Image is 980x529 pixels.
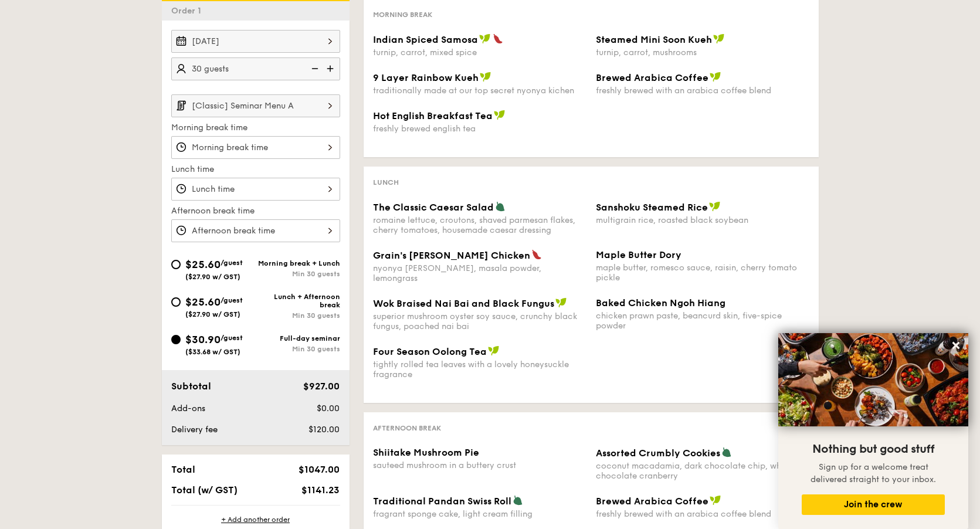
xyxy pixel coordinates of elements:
[596,72,708,83] span: Brewed Arabica Coffee
[373,447,479,458] span: Shiitake Mushroom Pie
[596,263,809,283] div: maple butter, romesco sauce, raisin, cherry tomato pickle
[373,509,586,519] div: fragrant sponge cake, light cream filling
[256,259,340,267] div: Morning break + Lunch
[323,57,340,80] img: icon-add.58712e84.svg
[479,33,491,44] img: icon-vegan.f8ff3823.svg
[256,345,340,353] div: Min 30 guests
[373,124,586,134] div: freshly brewed english tea
[373,311,586,331] div: superior mushroom oyster soy sauce, crunchy black fungus, poached nai bai
[171,57,340,80] input: Number of guests
[710,495,721,506] img: icon-vegan.f8ff3823.svg
[596,86,809,96] div: freshly brewed with an arabica coffee blend
[171,464,195,475] span: Total
[256,293,340,309] div: Lunch + Afternoon break
[373,110,493,121] span: Hot English Breakfast Tea
[531,249,542,260] img: icon-spicy.37a8142b.svg
[721,447,732,457] img: icon-vegetarian.fe4039eb.svg
[596,202,708,213] span: Sanshoku Steamed Rice
[373,202,494,213] span: The Classic Caesar Salad
[596,509,809,519] div: freshly brewed with an arabica coffee blend
[494,110,506,120] img: icon-vegan.f8ff3823.svg
[373,86,586,96] div: traditionally made at our top secret nyonya kichen
[171,136,340,159] input: Morning break time
[713,33,725,44] img: icon-vegan.f8ff3823.svg
[373,11,432,19] span: Morning break
[171,219,340,242] input: Afternoon break time
[373,215,586,235] div: romaine lettuce, croutons, shaved parmesan flakes, cherry tomatoes, housemade caesar dressing
[555,297,567,308] img: icon-vegan.f8ff3823.svg
[596,496,708,507] span: Brewed Arabica Coffee
[256,270,340,278] div: Min 30 guests
[709,201,721,212] img: icon-vegan.f8ff3823.svg
[495,201,506,212] img: icon-vegetarian.fe4039eb.svg
[373,34,478,45] span: Indian Spiced Samosa
[320,94,340,117] img: icon-chevron-right.3c0dfbd6.svg
[256,334,340,343] div: Full-day seminar
[171,515,340,524] div: + Add another order
[171,381,211,392] span: Subtotal
[305,57,323,80] img: icon-reduce.1d2dbef1.svg
[171,164,340,175] label: Lunch time
[596,48,809,57] div: turnip, carrot, mushrooms
[171,335,181,344] input: $30.90/guest($33.68 w/ GST)Full-day seminarMin 30 guests
[596,249,681,260] span: Maple Butter Dory
[221,334,243,342] span: /guest
[171,484,238,496] span: Total (w/ GST)
[778,333,968,426] img: DSC07876-Edit02-Large.jpeg
[493,33,503,44] img: icon-spicy.37a8142b.svg
[513,495,523,506] img: icon-vegetarian.fe4039eb.svg
[812,442,934,456] span: Nothing but good stuff
[185,333,221,346] span: $30.90
[301,484,340,496] span: $1141.23
[373,72,479,83] span: 9 Layer Rainbow Kueh
[596,447,720,459] span: Assorted Crumbly Cookies
[308,425,340,435] span: $120.00
[171,6,206,16] span: Order 1
[710,72,721,82] img: icon-vegan.f8ff3823.svg
[221,296,243,304] span: /guest
[373,460,586,470] div: sauteed mushroom in a buttery crust
[185,258,221,271] span: $25.60
[256,311,340,320] div: Min 30 guests
[373,48,586,57] div: turnip, carrot, mixed spice
[171,30,340,53] input: Event date
[171,122,340,134] label: Morning break time
[596,297,725,308] span: Baked Chicken Ngoh Hiang
[171,425,218,435] span: Delivery fee
[185,310,240,318] span: ($27.90 w/ GST)
[373,346,487,357] span: Four Season Oolong Tea
[596,215,809,225] div: multigrain rice, roasted black soybean
[303,381,340,392] span: $927.00
[185,296,221,308] span: $25.60
[488,345,500,356] img: icon-vegan.f8ff3823.svg
[221,259,243,267] span: /guest
[185,348,240,356] span: ($33.68 w/ GST)
[185,273,240,281] span: ($27.90 w/ GST)
[373,263,586,283] div: nyonya [PERSON_NAME], masala powder, lemongrass
[317,403,340,413] span: $0.00
[373,360,586,379] div: tightly rolled tea leaves with a lovely honeysuckle fragrance
[171,297,181,307] input: $25.60/guest($27.90 w/ GST)Lunch + Afternoon breakMin 30 guests
[596,34,712,45] span: Steamed Mini Soon Kueh
[802,494,945,515] button: Join the crew
[373,178,399,186] span: Lunch
[811,462,936,484] span: Sign up for a welcome treat delivered straight to your inbox.
[171,403,205,413] span: Add-ons
[373,250,530,261] span: Grain's [PERSON_NAME] Chicken
[596,311,809,331] div: chicken prawn paste, beancurd skin, five-spice powder
[596,461,809,481] div: coconut macadamia, dark chocolate chip, white chocolate cranberry
[373,496,511,507] span: Traditional Pandan Swiss Roll
[171,260,181,269] input: $25.60/guest($27.90 w/ GST)Morning break + LunchMin 30 guests
[947,336,965,355] button: Close
[299,464,340,475] span: $1047.00
[171,205,340,217] label: Afternoon break time
[373,424,441,432] span: Afternoon break
[480,72,491,82] img: icon-vegan.f8ff3823.svg
[373,298,554,309] span: Wok Braised Nai Bai and Black Fungus
[171,178,340,201] input: Lunch time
